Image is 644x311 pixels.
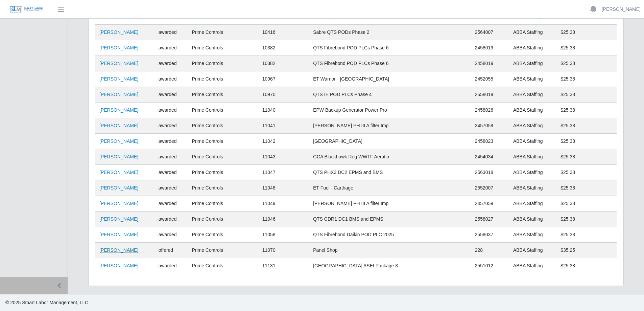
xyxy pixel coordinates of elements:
[258,87,309,103] td: 10970
[258,25,309,40] td: 10416
[188,243,258,258] td: Prime Controls
[471,103,509,118] td: 2458026
[556,258,617,274] td: $25.38
[99,138,138,144] a: [PERSON_NAME]
[154,180,188,196] td: awarded
[258,196,309,212] td: 11049
[99,92,138,97] a: [PERSON_NAME]
[309,25,471,40] td: Sabre QTS PODs Phase 2
[471,149,509,165] td: 2454034
[154,134,188,149] td: awarded
[188,40,258,56] td: Prime Controls
[258,227,309,243] td: 11058
[509,134,556,149] td: ABBA Staffing
[154,87,188,103] td: awarded
[154,165,188,180] td: awarded
[471,56,509,71] td: 2458019
[509,180,556,196] td: ABBA Staffing
[258,56,309,71] td: 10382
[154,71,188,87] td: awarded
[99,263,138,268] a: [PERSON_NAME]
[309,118,471,134] td: [PERSON_NAME] PH III A filter Imp
[309,243,471,258] td: Panel Shop
[99,185,138,191] a: [PERSON_NAME]
[99,76,138,82] a: [PERSON_NAME]
[188,149,258,165] td: Prime Controls
[309,103,471,118] td: EPW Backup Generator Power Pro
[99,107,138,113] a: [PERSON_NAME]
[99,29,138,35] a: [PERSON_NAME]
[309,165,471,180] td: QTS PHX3 DC2 EPMS and BMS
[509,227,556,243] td: ABBA Staffing
[471,134,509,149] td: 2458023
[258,258,309,274] td: 11131
[309,149,471,165] td: GCA Blackhawk Reg WWTF Aeratio
[188,227,258,243] td: Prime Controls
[556,71,617,87] td: $25.38
[188,134,258,149] td: Prime Controls
[309,56,471,71] td: QTS Fibrebond POD PLCs Phase 6
[509,103,556,118] td: ABBA Staffing
[188,87,258,103] td: Prime Controls
[556,134,617,149] td: $25.38
[509,56,556,71] td: ABBA Staffing
[556,227,617,243] td: $25.38
[556,118,617,134] td: $25.38
[154,212,188,227] td: awarded
[154,118,188,134] td: awarded
[556,212,617,227] td: $25.38
[556,25,617,40] td: $25.38
[471,25,509,40] td: 2564007
[258,180,309,196] td: 11048
[309,258,471,274] td: [GEOGRAPHIC_DATA] ASEI Package 3
[99,232,138,237] a: [PERSON_NAME]
[99,216,138,222] a: [PERSON_NAME]
[154,149,188,165] td: awarded
[471,87,509,103] td: 2558019
[154,227,188,243] td: awarded
[556,87,617,103] td: $25.38
[258,118,309,134] td: 11041
[509,243,556,258] td: ABBA Staffing
[258,149,309,165] td: 11043
[154,243,188,258] td: offered
[188,118,258,134] td: Prime Controls
[99,170,138,175] a: [PERSON_NAME]
[188,103,258,118] td: Prime Controls
[154,40,188,56] td: awarded
[188,165,258,180] td: Prime Controls
[602,6,641,13] a: [PERSON_NAME]
[509,87,556,103] td: ABBA Staffing
[309,227,471,243] td: QTS Fibrebond Daikin POD PLC 2025
[556,56,617,71] td: $25.38
[556,40,617,56] td: $25.38
[99,123,138,128] a: [PERSON_NAME]
[188,196,258,212] td: Prime Controls
[309,134,471,149] td: [GEOGRAPHIC_DATA]
[258,71,309,87] td: 10967
[471,40,509,56] td: 2458019
[471,212,509,227] td: 2558027
[309,87,471,103] td: QTS IE POD PLCs Phase 4
[258,165,309,180] td: 11047
[309,180,471,196] td: ET Fuel - Carthage
[471,71,509,87] td: 2452055
[188,180,258,196] td: Prime Controls
[99,154,138,159] a: [PERSON_NAME]
[154,258,188,274] td: awarded
[99,61,138,66] a: [PERSON_NAME]
[556,196,617,212] td: $25.38
[154,56,188,71] td: awarded
[258,212,309,227] td: 11046
[556,103,617,118] td: $25.38
[471,118,509,134] td: 2457059
[309,196,471,212] td: [PERSON_NAME] PH III A filter Imp
[309,71,471,87] td: ET Warrior - [GEOGRAPHIC_DATA]
[509,149,556,165] td: ABBA Staffing
[188,212,258,227] td: Prime Controls
[471,180,509,196] td: 2552007
[471,165,509,180] td: 2563018
[188,258,258,274] td: Prime Controls
[509,212,556,227] td: ABBA Staffing
[154,196,188,212] td: awarded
